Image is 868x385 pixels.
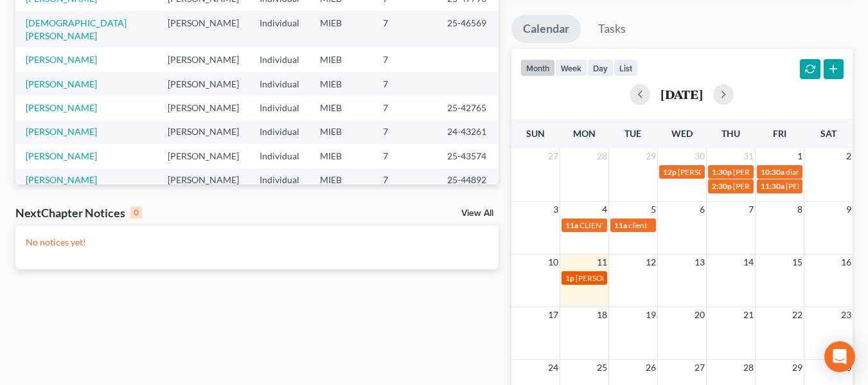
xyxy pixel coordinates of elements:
span: Sun [526,128,545,139]
td: 7 [373,48,437,71]
span: 30 [693,148,706,164]
a: [PERSON_NAME] [26,102,97,113]
button: month [520,59,555,76]
span: 16 [840,255,853,270]
span: 18 [596,307,608,323]
span: 21 [742,307,755,323]
td: 7 [373,168,437,192]
div: 0 [130,207,142,219]
span: 27 [693,360,706,375]
span: 1:30p [712,167,732,177]
td: 25-42765 [437,96,499,120]
span: 3 [552,202,560,217]
span: 12p [663,167,677,177]
td: Individual [249,72,310,96]
span: 28 [742,360,755,375]
span: diamond [786,167,816,177]
td: MIEB [310,11,373,48]
span: 22 [791,307,804,323]
span: 31 [742,148,755,164]
td: [PERSON_NAME] [157,144,249,168]
td: Individual [249,120,310,144]
span: 1p [565,273,574,283]
td: [PERSON_NAME] [157,72,249,96]
td: 7 [373,120,437,144]
h2: [DATE] [660,87,703,101]
span: 12 [644,255,657,270]
td: 25-44892 [437,168,499,192]
span: 27 [547,148,560,164]
span: 17 [547,307,560,323]
a: Calendar [511,15,581,43]
button: list [614,59,638,76]
span: 23 [840,307,853,323]
span: [PERSON_NAME] [576,273,636,283]
span: Sat [820,128,837,139]
a: [PERSON_NAME] [26,174,97,185]
span: Tue [624,128,641,139]
p: No notices yet! [26,236,488,249]
td: MIEB [310,96,373,120]
span: Wed [671,128,693,139]
a: [PERSON_NAME] [26,54,97,65]
td: 7 [373,144,437,168]
td: Individual [249,48,310,71]
span: 24 [547,360,560,375]
span: 11a [565,220,578,230]
span: 20 [693,307,706,323]
span: [PERSON_NAME] [678,167,738,177]
span: 14 [742,255,755,270]
span: 13 [693,255,706,270]
a: [PERSON_NAME] [26,150,97,161]
td: MIEB [310,72,373,96]
button: week [555,59,587,76]
span: 2:30p [712,181,732,191]
td: 7 [373,96,437,120]
span: 1 [796,148,804,164]
a: [PERSON_NAME] [26,126,97,137]
span: 26 [644,360,657,375]
span: client [628,220,647,230]
span: 19 [644,307,657,323]
span: 4 [601,202,608,217]
span: [PERSON_NAME] - signing [733,181,822,191]
span: 11 [596,255,608,270]
span: 5 [650,202,657,217]
span: 6 [698,202,706,217]
span: 10:30a [761,167,784,177]
td: 24-43261 [437,120,499,144]
div: NextChapter Notices [15,205,142,220]
td: [PERSON_NAME] [157,120,249,144]
td: [PERSON_NAME] [157,48,249,71]
td: 25-43574 [437,144,499,168]
span: CLIENT [580,220,606,230]
td: Individual [249,96,310,120]
td: MIEB [310,120,373,144]
span: 11:30a [761,181,784,191]
td: Individual [249,144,310,168]
td: Individual [249,11,310,48]
span: 8 [796,202,804,217]
span: 11a [614,220,627,230]
td: MIEB [310,168,373,192]
a: View All [461,209,493,218]
span: 7 [747,202,755,217]
button: day [587,59,614,76]
td: 7 [373,72,437,96]
a: Tasks [587,15,637,43]
span: 25 [596,360,608,375]
a: [PERSON_NAME] [26,78,97,89]
td: 7 [373,11,437,48]
span: 29 [644,148,657,164]
span: Fri [773,128,786,139]
span: Thu [722,128,740,139]
a: [DEMOGRAPHIC_DATA][PERSON_NAME] [26,17,127,41]
span: 2 [845,148,853,164]
span: 15 [791,255,804,270]
span: 9 [845,202,853,217]
td: Individual [249,168,310,192]
td: [PERSON_NAME] [157,96,249,120]
td: MIEB [310,144,373,168]
span: 28 [596,148,608,164]
td: MIEB [310,48,373,71]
